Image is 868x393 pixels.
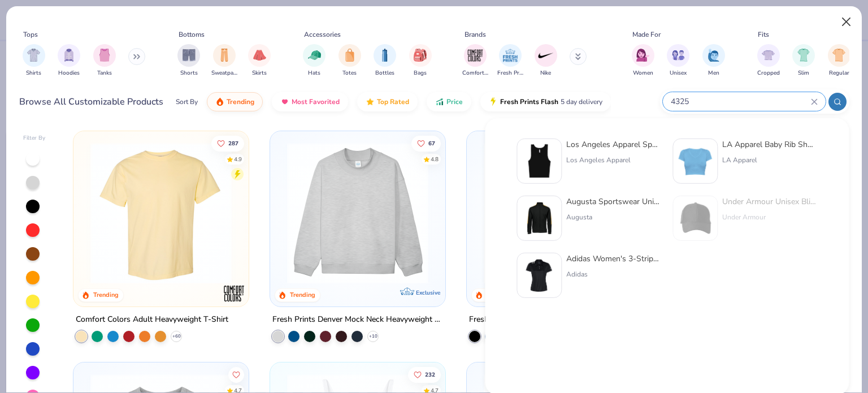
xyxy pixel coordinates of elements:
[425,372,435,377] span: 232
[502,47,519,64] img: Fresh Prints Image
[566,155,661,165] div: Los Angeles Apparel
[722,196,817,208] div: Under Armour Unisex Blitzing Curved Cap
[667,44,689,77] div: filter for Unisex
[235,155,242,163] div: 4.9
[177,44,200,77] div: filter for Shorts
[672,49,685,62] img: Unisex Image
[636,49,649,62] img: Women Image
[338,44,361,77] div: filter for Totes
[253,49,266,62] img: Skirts Image
[23,44,45,77] div: filter for Shirts
[829,69,849,77] span: Regular
[757,44,780,77] button: filter button
[561,96,602,109] span: 5 day delivery
[678,144,713,179] img: ba4e5fff-0b17-4462-9db7-08323a996b86
[467,47,484,64] img: Comfort Colors Image
[411,135,441,151] button: Like
[632,44,654,77] div: filter for Women
[427,92,471,111] button: Price
[480,92,611,111] button: Fresh Prints Flash5 day delivery
[832,49,845,62] img: Regular Image
[366,97,375,106] img: TopRated.gif
[798,69,809,77] span: Slim
[522,144,557,179] img: 0078be9a-03b3-411b-89be-d603b0ff0527
[85,142,237,284] img: 029b8af0-80e6-406f-9fdc-fdf898547912
[176,97,198,107] div: Sort By
[566,253,661,265] div: Adidas Women's 3-Stripes Shoulder Polo
[414,69,427,77] span: Bags
[344,49,356,62] img: Totes Image
[23,134,46,142] div: Filter By
[26,69,41,77] span: Shirts
[489,97,498,106] img: flash.gif
[465,29,486,40] div: Brands
[179,29,205,40] div: Bottoms
[566,212,661,222] div: Augusta
[93,44,116,77] button: filter button
[566,269,661,279] div: Adidas
[272,313,443,327] div: Fresh Prints Denver Mock Neck Heavyweight Sweatshirt
[227,97,254,106] span: Trending
[229,366,245,382] button: Like
[497,44,523,77] button: filter button
[374,44,396,77] button: filter button
[535,44,557,77] button: filter button
[252,69,267,77] span: Skirts
[304,29,341,40] div: Accessories
[27,49,40,62] img: Shirts Image
[462,44,488,77] div: filter for Comfort Colors
[478,142,631,284] img: 91acfc32-fd48-4d6b-bdad-a4c1a30ac3fc
[408,366,441,382] button: Like
[229,140,239,146] span: 287
[446,97,463,106] span: Price
[757,69,780,77] span: Cropped
[292,97,340,106] span: Most Favorited
[308,49,321,62] img: Hats Image
[215,97,224,106] img: trending.gif
[58,69,80,77] span: Hoodies
[23,29,38,40] div: Tops
[632,29,661,40] div: Made For
[377,97,409,106] span: Top Rated
[792,44,815,77] div: filter for Slim
[416,289,440,296] span: Exclusive
[670,69,687,77] span: Unisex
[762,49,775,62] img: Cropped Image
[722,155,817,165] div: LA Apparel
[667,44,689,77] button: filter button
[338,44,361,77] button: filter button
[797,49,810,62] img: Slim Image
[702,44,725,77] button: filter button
[211,44,237,77] div: filter for Sweatpants
[431,155,439,163] div: 4.8
[308,69,320,77] span: Hats
[462,44,488,77] button: filter button
[211,44,237,77] button: filter button
[722,139,817,150] div: LA Apparel Baby Rib Short Sleeve V-Neck
[670,95,811,108] input: Try "T-Shirt"
[183,49,196,62] img: Shorts Image
[272,92,348,111] button: Most Favorited
[93,44,116,77] div: filter for Tanks
[522,201,557,236] img: 66e34bf3-17e1-40eb-8475-8afa4ff9b986
[180,69,198,77] span: Shorts
[678,201,713,236] img: 32c90c13-ffa6-4e6e-b62c-fc1470401b47
[497,69,523,77] span: Fresh Prints
[212,135,245,151] button: Like
[566,196,661,208] div: Augusta Sportswear Unisex 2.0 Medalist Jacket
[757,44,780,77] div: filter for Cropped
[497,44,523,77] div: filter for Fresh Prints
[303,44,325,77] div: filter for Hats
[63,49,75,62] img: Hoodies Image
[369,333,377,340] span: + 10
[633,69,653,77] span: Women
[211,69,237,77] span: Sweatpants
[342,69,357,77] span: Totes
[540,69,551,77] span: Nike
[76,313,228,327] div: Comfort Colors Adult Heavyweight T-Shirt
[409,44,432,77] div: filter for Bags
[792,44,815,77] button: filter button
[758,29,769,40] div: Fits
[500,97,558,106] span: Fresh Prints Flash
[375,69,394,77] span: Bottles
